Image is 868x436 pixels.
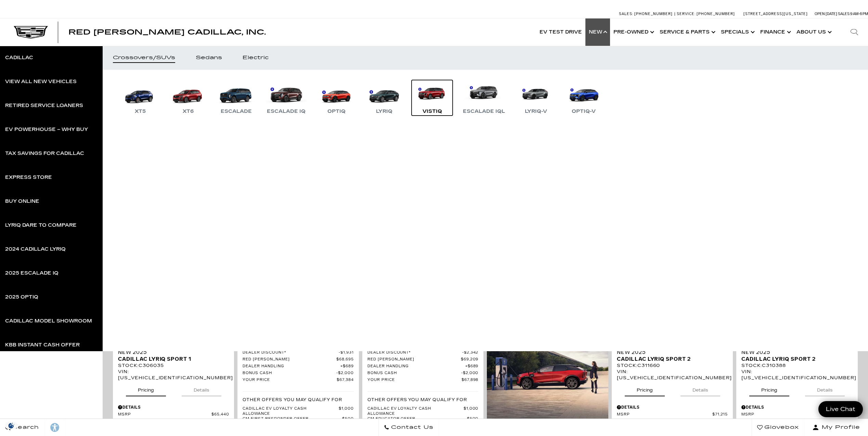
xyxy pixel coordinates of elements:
[367,417,467,422] span: GM Educator Offer
[367,371,478,376] a: Bonus Cash $2,000
[342,417,354,422] span: $500
[217,107,255,116] div: Escalade
[367,397,467,403] p: Other Offers You May Qualify For
[378,419,439,436] a: Contact Us
[674,12,737,16] a: Service: [PHONE_NUMBER]
[131,107,149,116] div: XT5
[367,357,461,362] span: Red [PERSON_NAME]
[741,412,852,417] a: MSRP $72,114
[681,381,720,396] button: details tab
[838,12,850,16] span: Sales:
[118,412,211,417] span: MSRP
[656,18,717,46] a: Service & Parts
[243,417,353,422] a: GM First Responder Offer $500
[459,80,508,116] a: Escalade IQL
[617,369,728,381] div: VIN: [US_VEHICLE_IDENTIFICATION_NUMBER]
[243,417,342,422] span: GM First Responder Offer
[804,419,868,436] button: Open user profile menu
[521,107,550,116] div: LYRIQ-V
[749,381,789,396] button: pricing tab
[822,405,859,413] span: Live Chat
[717,18,757,46] a: Specials
[585,18,610,46] a: New
[367,364,465,369] span: Dealer Handling
[818,401,863,417] a: Live Chat
[741,412,837,417] span: MSRP
[336,371,354,376] span: $2,000
[389,423,433,432] span: Contact Us
[741,349,852,362] a: New 2025Cadillac LYRIQ Sport 2
[763,423,799,432] span: Glovebox
[211,412,229,417] span: $65,440
[68,28,266,36] span: Red [PERSON_NAME] Cadillac, Inc.
[68,29,266,36] a: Red [PERSON_NAME] Cadillac, Inc.
[5,247,66,252] div: 2024 Cadillac LYRIQ
[619,12,674,16] a: Sales: [PHONE_NUMBER]
[850,12,868,16] span: 9 AM-6 PM
[757,18,793,46] a: Finance
[634,12,673,16] span: [PHONE_NUMBER]
[185,46,232,70] a: Sedans
[367,371,461,376] span: Bonus Cash
[14,26,48,39] img: Cadillac Dark Logo with Cadillac White Text
[216,80,257,116] a: Escalade
[316,80,357,116] a: OPTIQ
[232,46,279,70] a: Electric
[5,319,92,323] div: Cadillac Model Showroom
[179,107,197,116] div: XT6
[5,127,88,132] div: EV Powerhouse – Why Buy
[118,404,229,410] div: Pricing Details - New 2025 Cadillac LYRIQ Sport 1
[339,406,354,417] span: $1,000
[340,364,354,369] span: $689
[263,80,309,116] a: Escalade IQ
[419,107,445,116] div: VISTIQ
[373,107,396,116] div: LYRIQ
[5,151,84,156] div: Tax Savings for Cadillac
[743,12,808,16] a: [STREET_ADDRESS][US_STATE]
[3,422,19,429] img: Opt-Out Icon
[536,18,585,46] a: EV Test Drive
[168,80,209,116] a: XT6
[741,362,852,369] div: Stock : C310388
[339,350,354,355] span: $1,931
[462,350,479,355] span: $2,342
[367,357,478,362] a: Red [PERSON_NAME] $69,209
[515,80,556,116] a: LYRIQ-V
[697,12,735,16] span: [PHONE_NUMBER]
[243,371,336,376] span: Bonus Cash
[412,80,453,116] a: VISTIQ
[617,349,728,362] a: New 2025Cadillac LYRIQ Sport 2
[113,55,175,60] div: Crossovers/SUVs
[243,378,337,383] span: Your Price
[367,350,462,355] span: Dealer Discount*
[5,175,52,180] div: Express Store
[243,406,339,417] span: Cadillac EV Loyalty Cash Allowance
[617,412,712,417] span: MSRP
[243,371,353,376] a: Bonus Cash $2,000
[11,423,39,432] span: Search
[118,356,224,362] span: Cadillac LYRIQ Sport 1
[243,55,269,60] div: Electric
[367,350,478,355] a: Dealer Discount* $2,342
[243,357,336,362] span: Red [PERSON_NAME]
[336,357,354,362] span: $68,695
[741,356,847,362] span: Cadillac LYRIQ Sport 2
[364,80,405,116] a: LYRIQ
[3,422,19,429] section: Click to Open Cookie Consent Modal
[367,378,478,383] a: Your Price $67,898
[5,79,77,84] div: View All New Vehicles
[243,357,353,362] a: Red [PERSON_NAME] $68,695
[741,404,852,410] div: Pricing Details - New 2025 Cadillac LYRIQ Sport 2
[243,364,353,369] a: Dealer Handling $689
[243,350,353,355] a: Dealer Discount* $1,931
[5,295,38,300] div: 2025 OPTIQ
[243,406,353,417] a: Cadillac EV Loyalty Cash Allowance $1,000
[819,423,860,432] span: My Profile
[118,369,229,381] div: VIN: [US_VEHICLE_IDENTIFICATION_NUMBER]
[118,349,224,356] span: New 2025
[367,378,462,383] span: Your Price
[243,378,353,383] a: Your Price $67,384
[617,404,728,410] div: Pricing Details - New 2025 Cadillac LYRIQ Sport 2
[5,223,77,228] div: LYRIQ Dare to Compare
[677,12,696,16] span: Service:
